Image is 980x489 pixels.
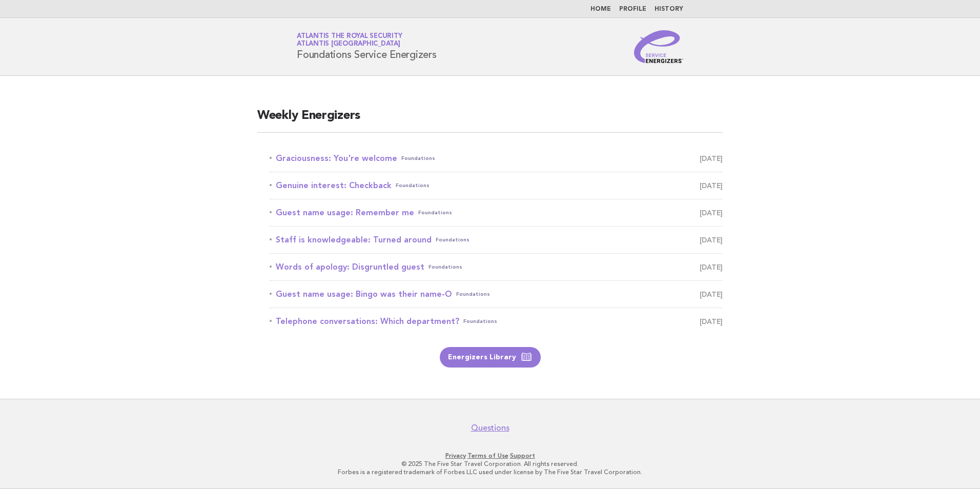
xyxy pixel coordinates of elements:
[700,206,723,220] span: [DATE]
[590,6,611,12] a: Home
[297,41,400,48] span: Atlantis [GEOGRAPHIC_DATA]
[176,460,804,468] p: © 2025 The Five Star Travel Corporation. All rights reserved.
[700,178,723,193] span: [DATE]
[270,314,723,329] a: Telephone conversations: Which department?Foundations [DATE]
[270,151,723,166] a: Graciousness: You're welcomeFoundations [DATE]
[700,233,723,247] span: [DATE]
[440,347,541,368] a: Energizers Library
[700,260,723,274] span: [DATE]
[456,287,490,301] span: Foundations
[436,233,469,247] span: Foundations
[510,452,535,459] a: Support
[634,30,683,63] img: Service Energizers
[700,287,723,301] span: [DATE]
[445,452,466,459] a: Privacy
[418,206,452,220] span: Foundations
[700,151,723,166] span: [DATE]
[700,314,723,329] span: [DATE]
[471,423,509,433] a: Questions
[401,151,435,166] span: Foundations
[467,452,508,459] a: Terms of Use
[257,108,723,133] h2: Weekly Energizers
[297,33,437,60] h1: Foundations Service Energizers
[655,6,683,12] a: History
[297,33,402,47] a: Atlantis The Royal SecurityAtlantis [GEOGRAPHIC_DATA]
[270,206,723,220] a: Guest name usage: Remember meFoundations [DATE]
[176,452,804,460] p: · ·
[176,468,804,476] p: Forbes is a registered trademark of Forbes LLC used under license by The Five Star Travel Corpora...
[270,233,723,247] a: Staff is knowledgeable: Turned aroundFoundations [DATE]
[270,260,723,274] a: Words of apology: Disgruntled guestFoundations [DATE]
[270,178,723,193] a: Genuine interest: CheckbackFoundations [DATE]
[396,178,430,193] span: Foundations
[428,260,462,274] span: Foundations
[463,314,497,329] span: Foundations
[619,6,646,12] a: Profile
[270,287,723,301] a: Guest name usage: Bingo was their name-OFoundations [DATE]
